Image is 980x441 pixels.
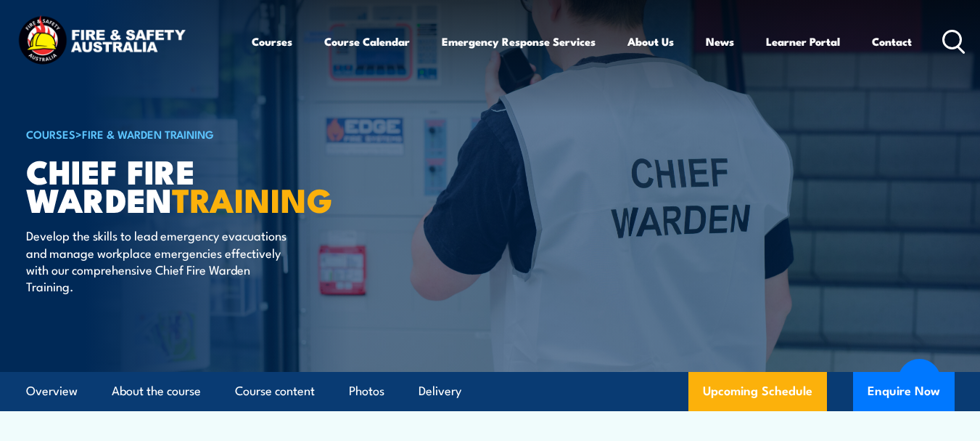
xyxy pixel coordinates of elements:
a: Delivery [419,372,461,410]
a: Emergency Response Services [442,24,596,59]
a: Course content [235,372,315,410]
a: About Us [627,24,674,59]
a: Contact [872,24,912,59]
p: Develop the skills to lead emergency evacuations and manage workplace emergencies effectively wit... [26,227,291,295]
a: About the course [112,372,201,410]
a: Overview [26,372,78,410]
a: Photos [349,372,384,410]
a: Fire & Warden Training [82,126,214,142]
a: COURSES [26,126,75,142]
h1: Chief Fire Warden [26,156,384,213]
a: Course Calendar [324,24,410,59]
a: Learner Portal [766,24,840,59]
strong: TRAINING [172,174,333,224]
h6: > [26,125,384,142]
a: Upcoming Schedule [688,372,827,411]
a: News [706,24,734,59]
button: Enquire Now [853,372,955,411]
a: Courses [252,24,292,59]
